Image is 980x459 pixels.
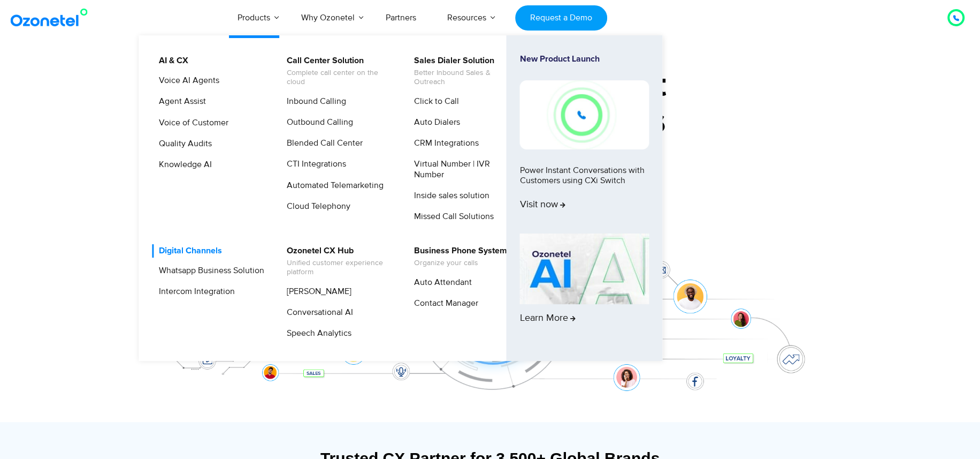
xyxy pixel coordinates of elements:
a: Conversational AI [280,306,355,319]
a: Voice of Customer [152,116,230,130]
a: Whatsapp Business Solution [152,264,266,277]
a: Voice AI Agents [152,74,221,87]
a: Cloud Telephony [280,200,352,213]
span: Visit now [520,199,565,211]
a: Contact Manager [407,297,480,310]
a: CRM Integrations [407,137,480,150]
a: Intercom Integration [152,285,236,298]
a: Virtual Number | IVR Number [407,157,521,181]
a: Learn More [520,234,649,343]
a: CTI Integrations [280,157,348,171]
a: Speech Analytics [280,327,353,340]
a: Blended Call Center [280,137,364,150]
a: Inside sales solution [407,189,491,202]
span: Learn More [520,313,576,325]
a: Missed Call Solutions [407,210,495,223]
a: Agent Assist [152,95,208,108]
a: Business Phone SystemOrganize your calls [407,244,509,269]
a: Sales Dialer SolutionBetter Inbound Sales & Outreach [407,54,521,88]
img: New-Project-17.png [520,80,649,149]
a: Ozonetel CX HubUnified customer experience platform [280,244,394,279]
a: Request a Demo [515,5,607,31]
a: Digital Channels [152,244,224,258]
a: Click to Call [407,95,461,108]
a: Quality Audits [152,137,213,151]
img: AI [520,234,649,304]
a: Outbound Calling [280,116,355,129]
a: Auto Attendant [407,276,473,289]
a: New Product LaunchPower Instant Conversations with Customers using CXi SwitchVisit now [520,54,649,229]
a: Automated Telemarketing [280,179,385,192]
span: Complete call center on the cloud [287,69,392,87]
span: Unified customer experience platform [287,259,392,277]
a: Inbound Calling [280,95,348,108]
a: [PERSON_NAME] [280,285,353,298]
a: Auto Dialers [407,116,462,129]
a: Knowledge AI [152,158,213,171]
span: Better Inbound Sales & Outreach [414,69,519,87]
span: Organize your calls [414,259,507,268]
a: AI & CX [152,54,190,67]
a: Call Center SolutionComplete call center on the cloud [280,54,394,88]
